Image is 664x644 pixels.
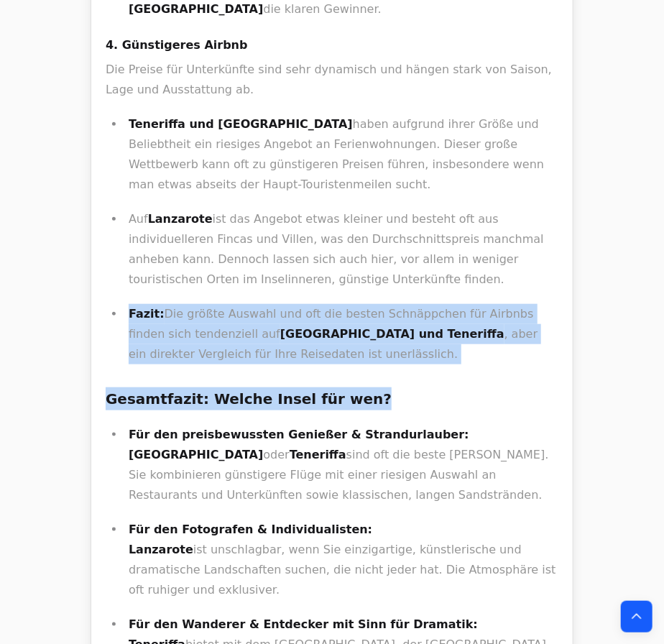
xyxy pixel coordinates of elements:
[129,209,558,290] p: Auf ist das Angebot etwas kleiner und besteht oft aus individuelleren Fincas und Villen, was den ...
[129,523,372,536] strong: Für den Fotografen & Individualisten:
[290,448,346,461] strong: Teneriffa
[129,425,558,505] p: oder sind oft die beste [PERSON_NAME]. Sie kombinieren günstigere Flüge mit einer riesigen Auswah...
[106,390,392,408] strong: Gesamtfazit: Welche Insel für wen?
[106,38,248,52] strong: 4. Günstigeres Airbnb
[129,520,558,600] p: ist unschlagbar, wenn Sie einzigartige, künstlerische und dramatische Landschaften suchen, die ni...
[148,212,213,226] strong: Lanzarote
[129,117,353,131] strong: Teneriffa und [GEOGRAPHIC_DATA]
[106,60,558,100] p: Die Preise für Unterkünfte sind sehr dynamisch und hängen stark von Saison, Lage und Ausstattung ab.
[129,307,165,321] strong: Fazit:
[124,114,558,195] li: haben aufgrund ihrer Größe und Beliebtheit ein riesiges Angebot an Ferienwohnungen. Dieser große ...
[280,327,504,341] strong: [GEOGRAPHIC_DATA] und Teneriffa
[621,601,653,632] button: Back to top
[129,304,558,364] p: Die größte Auswahl und oft die besten Schnäppchen für Airbnbs finden sich tendenziell auf , aber ...
[129,448,263,461] strong: [GEOGRAPHIC_DATA]
[129,543,193,556] strong: Lanzarote
[129,617,478,631] strong: Für den Wanderer & Entdecker mit Sinn für Dramatik:
[129,428,469,441] strong: Für den preisbewussten Genießer & Strandurlauber:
